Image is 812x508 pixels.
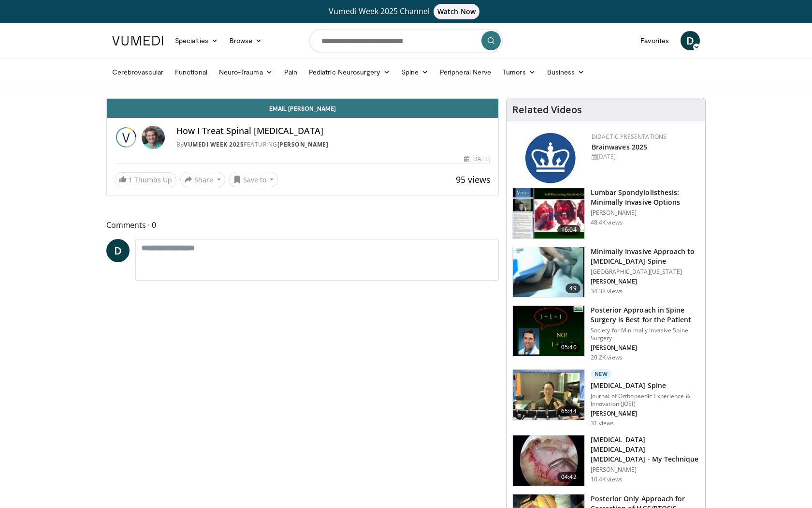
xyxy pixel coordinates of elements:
[176,140,491,149] div: By FEATURING
[303,62,396,82] a: Pediatric Neurosurgery
[512,247,699,298] a: 49 Minimally Invasive Approach to [MEDICAL_DATA] Spine [GEOGRAPHIC_DATA][US_STATE] [PERSON_NAME] ...
[456,174,491,185] span: 95 views
[213,62,278,82] a: Neuro-Trauma
[512,435,699,486] a: 04:42 [MEDICAL_DATA] [MEDICAL_DATA] [MEDICAL_DATA] - My Technique [PERSON_NAME] 10.4K views
[278,62,303,82] a: Pain
[591,268,699,276] p: [GEOGRAPHIC_DATA][US_STATE]
[635,31,675,50] a: Favorites
[106,62,169,82] a: Cerebrovascular
[513,370,584,420] img: d9e34c5e-68d6-4bb1-861e-156277ede5ec.150x105_q85_crop-smart_upscale.jpg
[591,247,699,266] h3: Minimally Invasive Approach to [MEDICAL_DATA] Spine
[513,188,584,239] img: 9f1438f7-b5aa-4a55-ab7b-c34f90e48e66.150x105_q85_crop-smart_upscale.jpg
[591,188,699,207] h3: Lumbar Spondylolisthesis: Minimally Invasive Options
[591,344,699,352] p: [PERSON_NAME]
[592,142,648,151] a: Brainwaves 2025
[557,225,580,235] span: 16:04
[513,247,584,298] img: 38787_0000_3.png.150x105_q85_crop-smart_upscale.jpg
[184,140,244,149] a: Vumedi Week 2025
[557,343,580,352] span: 05:40
[591,278,699,285] p: [PERSON_NAME]
[591,219,623,226] p: 48.4K views
[512,104,582,116] h4: Related Videos
[681,31,700,50] a: D
[434,62,497,82] a: Peripheral Nerve
[591,476,623,483] p: 10.4K views
[115,172,176,187] a: 1 Thumbs Up
[396,62,434,82] a: Spine
[106,219,499,231] span: Comments 0
[592,152,697,161] div: [DATE]
[176,126,491,136] h4: How I Treat Spinal [MEDICAL_DATA]
[464,155,490,164] div: [DATE]
[591,392,699,408] p: Journal of Orthopaedic Experience & Innovation (JOEI)
[142,126,165,149] img: Avatar
[115,126,138,149] img: Vumedi Week 2025
[114,4,698,19] a: Vumedi Week 2025 ChannelWatch Now
[591,327,699,342] p: Society for Minimally Invasive Spine Surgery
[512,188,699,239] a: 16:04 Lumbar Spondylolisthesis: Minimally Invasive Options [PERSON_NAME] 48.4K views
[224,31,268,50] a: Browse
[512,305,699,361] a: 05:40 Posterior Approach in Spine Surgery is Best for the Patient Society for Minimally Invasive ...
[591,305,699,325] h3: Posterior Approach in Spine Surgery is Best for the Patient
[180,172,225,187] button: Share
[112,36,163,45] img: VuMedi Logo
[434,4,479,19] span: Watch Now
[513,435,584,486] img: gaffar_3.png.150x105_q85_crop-smart_upscale.jpg
[592,133,697,141] div: Didactic Presentations
[169,31,224,50] a: Specialties
[591,287,623,295] p: 34.3K views
[169,62,213,82] a: Functional
[513,306,584,356] img: 3b6f0384-b2b2-4baa-b997-2e524ebddc4b.150x105_q85_crop-smart_upscale.jpg
[129,175,132,184] span: 1
[541,62,591,82] a: Business
[591,435,699,464] h3: [MEDICAL_DATA] [MEDICAL_DATA] [MEDICAL_DATA] - My Technique
[277,140,329,149] a: [PERSON_NAME]
[309,29,503,52] input: Search topics, interventions
[525,133,576,183] img: 24fc6d06-05ab-49be-9020-6cb578b60684.png.150x105_q85_autocrop_double_scale_upscale_version-0.2.jpg
[591,466,699,474] p: [PERSON_NAME]
[591,209,699,217] p: [PERSON_NAME]
[591,419,614,427] p: 31 views
[591,354,623,361] p: 20.2K views
[591,369,612,379] p: New
[106,239,130,262] a: D
[557,406,580,416] span: 65:44
[497,62,541,82] a: Tumors
[107,98,498,99] video-js: Video Player
[107,99,498,118] a: Email [PERSON_NAME]
[565,284,580,293] span: 49
[229,172,278,187] button: Save to
[557,472,580,482] span: 04:42
[512,369,699,427] a: 65:44 New [MEDICAL_DATA] Spine Journal of Orthopaedic Experience & Innovation (JOEI) [PERSON_NAME...
[591,410,699,418] p: [PERSON_NAME]
[591,381,699,390] h3: [MEDICAL_DATA] Spine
